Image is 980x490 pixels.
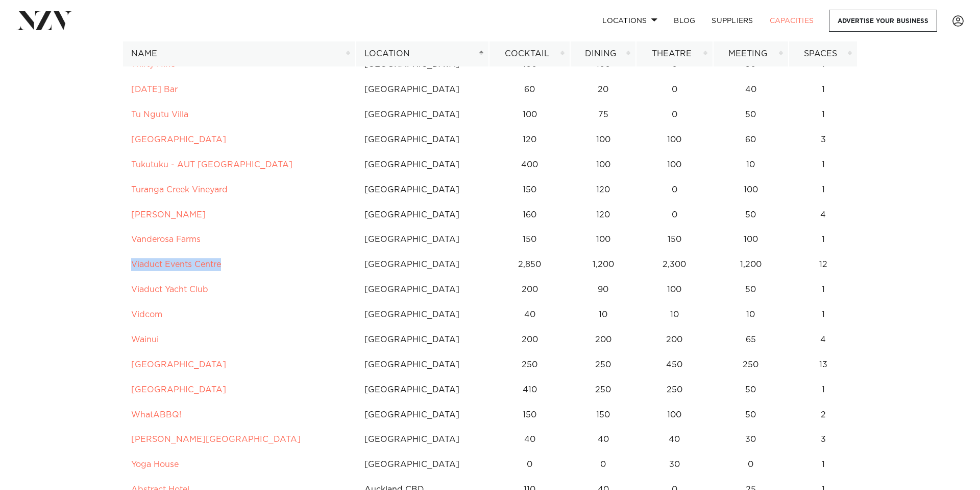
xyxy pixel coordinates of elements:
[636,277,713,302] td: 100
[789,277,857,302] td: 1
[489,327,571,352] td: 200
[570,127,636,152] td: 100
[666,10,703,32] a: BLOG
[636,41,713,66] th: Theatre: activate to sort column ascending
[713,77,789,102] td: 40
[713,427,789,452] td: 30
[789,252,857,277] td: 12
[789,427,857,452] td: 3
[356,352,489,377] td: [GEOGRAPHIC_DATA]
[131,136,226,144] a: [GEOGRAPHIC_DATA]
[356,127,489,152] td: [GEOGRAPHIC_DATA]
[489,302,571,327] td: 40
[489,377,571,403] td: 410
[570,227,636,252] td: 100
[356,177,489,203] td: [GEOGRAPHIC_DATA]
[489,177,571,203] td: 150
[356,302,489,327] td: [GEOGRAPHIC_DATA]
[636,427,713,452] td: 40
[703,10,761,32] a: SUPPLIERS
[131,285,208,294] a: Viaduct Yacht Club
[829,10,937,32] a: Advertise your business
[713,127,789,152] td: 60
[789,227,857,252] td: 1
[570,152,636,177] td: 100
[570,203,636,228] td: 120
[789,302,857,327] td: 1
[713,377,789,403] td: 50
[489,227,571,252] td: 150
[131,211,206,219] a: [PERSON_NAME]
[131,186,228,194] a: Turanga Creek Vineyard
[489,102,571,127] td: 100
[713,352,789,377] td: 250
[489,203,571,228] td: 160
[489,252,571,277] td: 2,850
[489,352,571,377] td: 250
[356,41,489,66] th: Location: activate to sort column descending
[570,77,636,102] td: 20
[636,203,713,228] td: 0
[131,161,292,169] a: Tukutuku - AUT [GEOGRAPHIC_DATA]
[131,435,301,443] a: [PERSON_NAME][GEOGRAPHIC_DATA]
[789,152,857,177] td: 1
[131,460,179,469] a: Yoga House
[489,277,571,302] td: 200
[636,127,713,152] td: 100
[789,102,857,127] td: 1
[131,361,226,369] a: [GEOGRAPHIC_DATA]
[636,102,713,127] td: 0
[713,152,789,177] td: 10
[356,427,489,452] td: [GEOGRAPHIC_DATA]
[713,252,789,277] td: 1,200
[356,452,489,477] td: [GEOGRAPHIC_DATA]
[356,277,489,302] td: [GEOGRAPHIC_DATA]
[356,327,489,352] td: [GEOGRAPHIC_DATA]
[636,77,713,102] td: 0
[131,336,159,344] a: Wainui
[570,427,636,452] td: 40
[789,203,857,228] td: 4
[570,277,636,302] td: 90
[570,377,636,403] td: 250
[713,102,789,127] td: 50
[789,352,857,377] td: 13
[131,110,188,119] a: Tu Ngutu Villa
[570,352,636,377] td: 250
[789,77,857,102] td: 1
[789,377,857,403] td: 1
[131,235,201,243] a: Vanderosa Farms
[122,41,356,66] th: Name: activate to sort column ascending
[713,302,789,327] td: 10
[356,227,489,252] td: [GEOGRAPHIC_DATA]
[570,452,636,477] td: 0
[356,102,489,127] td: [GEOGRAPHIC_DATA]
[713,177,789,203] td: 100
[356,152,489,177] td: [GEOGRAPHIC_DATA]
[636,352,713,377] td: 450
[713,227,789,252] td: 100
[489,152,571,177] td: 400
[570,41,636,66] th: Dining: activate to sort column ascending
[489,77,571,102] td: 60
[356,203,489,228] td: [GEOGRAPHIC_DATA]
[789,452,857,477] td: 1
[636,252,713,277] td: 2,300
[789,127,857,152] td: 3
[713,203,789,228] td: 50
[570,302,636,327] td: 10
[570,403,636,428] td: 150
[713,277,789,302] td: 50
[713,403,789,428] td: 50
[636,327,713,352] td: 200
[131,85,178,94] a: [DATE] Bar
[131,386,226,394] a: [GEOGRAPHIC_DATA]
[636,177,713,203] td: 0
[789,41,857,66] th: Spaces: activate to sort column ascending
[489,452,571,477] td: 0
[570,252,636,277] td: 1,200
[356,403,489,428] td: [GEOGRAPHIC_DATA]
[356,77,489,102] td: [GEOGRAPHIC_DATA]
[713,327,789,352] td: 65
[636,152,713,177] td: 100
